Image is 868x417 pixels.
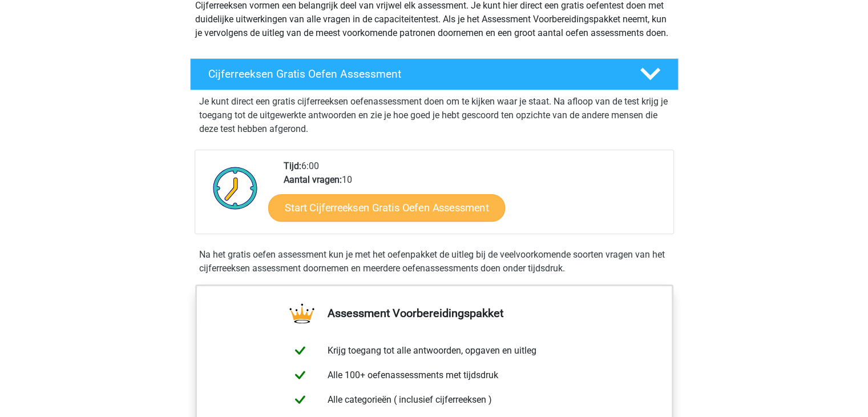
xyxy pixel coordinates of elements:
[284,174,342,185] b: Aantal vragen:
[207,159,264,216] img: Klok
[208,67,621,81] h4: Cijferreeksen Gratis Oefen Assessment
[268,194,505,221] a: Start Cijferreeksen Gratis Oefen Assessment
[195,248,674,275] div: Na het gratis oefen assessment kun je met het oefenpakket de uitleg bij de veelvoorkomende soorte...
[284,161,301,171] b: Tijd:
[199,95,669,136] p: Je kunt direct een gratis cijferreeksen oefenassessment doen om te kijken waar je staat. Na afloo...
[275,159,673,234] div: 6:00 10
[185,58,683,90] a: Cijferreeksen Gratis Oefen Assessment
